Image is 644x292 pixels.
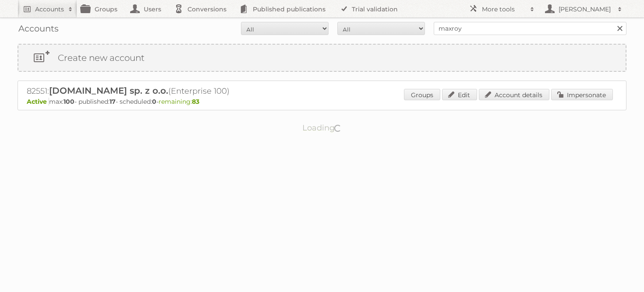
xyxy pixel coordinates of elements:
[192,98,199,106] strong: 83
[64,98,74,106] strong: 100
[479,89,549,100] a: Account details
[110,98,116,106] strong: 17
[551,89,613,100] a: Impersonate
[482,5,526,14] h2: More tools
[152,98,156,106] strong: 0
[275,119,370,137] p: Loading
[27,98,49,106] span: Active
[35,5,64,14] h2: Accounts
[159,98,199,106] span: remaining:
[27,98,617,106] p: max: - published: - scheduled: -
[442,89,477,100] a: Edit
[27,85,333,97] h2: 82551: (Enterprise 100)
[556,5,613,14] h2: [PERSON_NAME]
[49,85,168,96] span: [DOMAIN_NAME] sp. z o.o.
[404,89,440,100] a: Groups
[18,45,626,71] a: Create new account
